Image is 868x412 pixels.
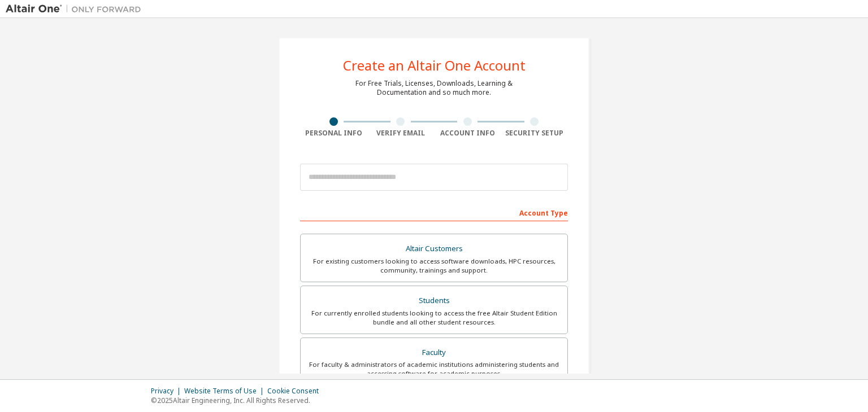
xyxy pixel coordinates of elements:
div: Create an Altair One Account [343,59,526,72]
div: Security Setup [501,129,568,138]
div: Account Type [300,203,568,221]
div: Altair Customers [307,241,561,257]
div: For Free Trials, Licenses, Downloads, Learning & Documentation and so much more. [355,79,513,97]
div: Website Terms of Use [184,387,267,396]
div: Privacy [151,387,184,396]
div: For currently enrolled students looking to access the free Altair Student Edition bundle and all ... [307,309,561,327]
div: For existing customers looking to access software downloads, HPC resources, community, trainings ... [307,257,561,275]
div: Verify Email [367,129,435,138]
div: For faculty & administrators of academic institutions administering students and accessing softwa... [307,360,561,378]
div: Account Info [434,129,501,138]
div: Cookie Consent [267,387,325,396]
div: Personal Info [300,129,367,138]
div: Faculty [307,345,561,361]
p: © 2025 Altair Engineering, Inc. All Rights Reserved. [151,396,325,405]
img: Altair One [6,3,147,15]
div: Students [307,293,561,309]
